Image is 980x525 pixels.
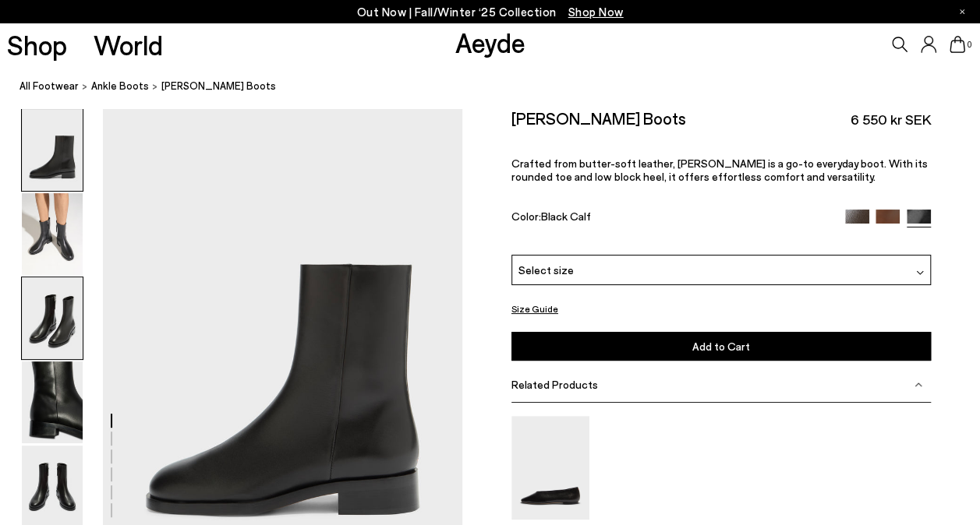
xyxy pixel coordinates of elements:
[511,157,928,183] span: Crafted from butter-soft leather, [PERSON_NAME] is a go-to everyday boot. With its rounded toe an...
[94,31,163,58] a: World
[455,26,525,58] a: Aeyde
[692,340,750,353] span: Add to Cart
[91,78,149,94] a: ankle boots
[19,65,980,108] nav: breadcrumb
[518,262,574,278] span: Select size
[22,109,83,191] img: Vincent Ankle Boots - Image 1
[851,110,931,129] span: 6 550 kr SEK
[568,5,624,19] span: Navigate to /collections/new-in
[22,277,83,359] img: Vincent Ankle Boots - Image 3
[7,31,67,58] a: Shop
[541,210,591,223] span: Black Calf
[22,361,83,443] img: Vincent Ankle Boots - Image 4
[357,2,624,22] p: Out Now | Fall/Winter ‘25 Collection
[511,299,558,319] button: Size Guide
[950,36,965,53] a: 0
[511,332,931,361] button: Add to Cart
[511,108,686,128] h2: [PERSON_NAME] Boots
[511,416,589,520] img: Kirsten Ballet Flats
[22,193,83,275] img: Vincent Ankle Boots - Image 2
[915,381,922,389] img: svg%3E
[161,78,276,94] span: [PERSON_NAME] Boots
[916,269,924,277] img: svg%3E
[511,210,832,227] div: Color:
[91,79,149,92] span: ankle boots
[511,378,598,391] span: Related Products
[965,41,973,49] span: 0
[19,78,79,94] a: All Footwear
